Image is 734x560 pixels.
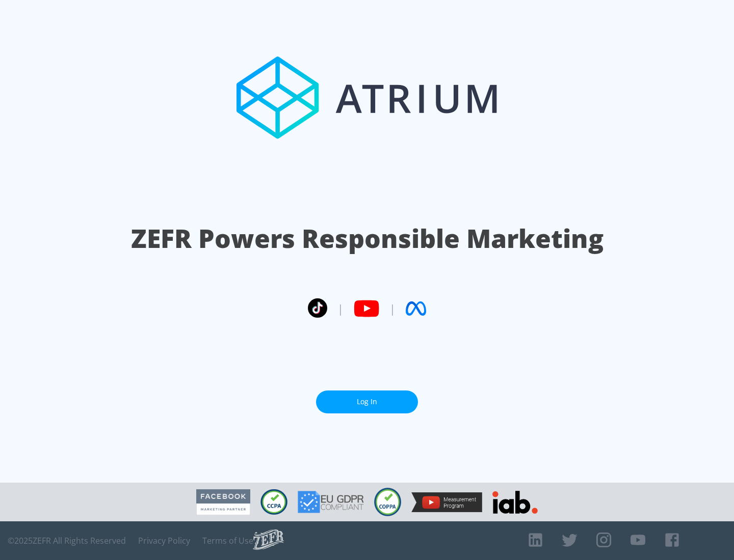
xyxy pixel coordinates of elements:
img: IAB [492,491,538,514]
a: Log In [316,390,418,413]
span: | [389,301,396,316]
img: CCPA Compliant [260,489,287,515]
span: | [337,301,344,316]
img: Facebook Marketing Partner [196,489,250,515]
img: GDPR Compliant [298,491,364,513]
h1: ZEFR Powers Responsible Marketing [131,221,604,256]
img: YouTube Measurement Program [411,492,482,512]
span: © 2025 ZEFR All Rights Reserved [8,536,126,546]
a: Privacy Policy [138,536,190,546]
a: Terms of Use [202,536,253,546]
img: COPPA Compliant [374,488,401,516]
